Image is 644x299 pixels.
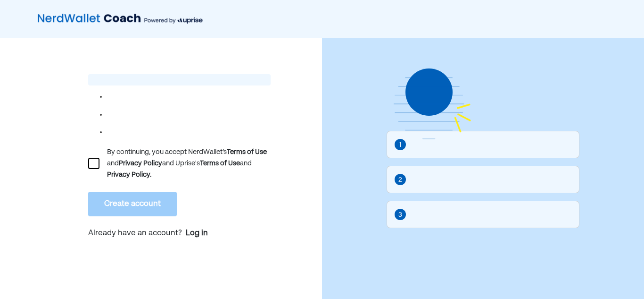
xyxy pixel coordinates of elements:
div: By continuing, you accept NerdWallet’s and and Uprise's and [107,146,271,180]
div: Privacy Policy. [107,169,151,180]
div: 3 [398,210,402,220]
a: Log in [186,228,208,239]
div: Terms of Use [200,158,240,169]
p: Already have an account? [88,228,271,240]
div: Privacy Policy [119,158,162,169]
div: 1 [399,140,401,150]
div: 2 [398,175,402,185]
div: Terms of Use [227,146,267,158]
button: Create account [88,192,177,216]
